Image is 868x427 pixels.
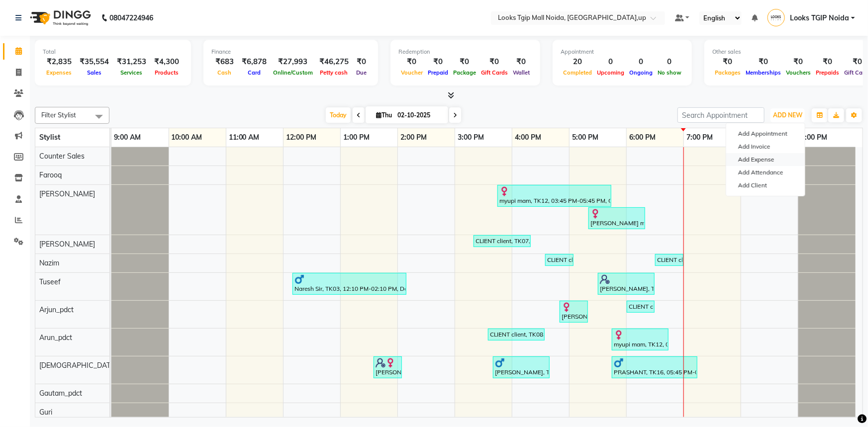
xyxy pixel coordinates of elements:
[813,69,842,76] span: Prepaids
[39,389,82,398] span: Gautam_pdct
[768,9,785,26] img: Looks TGIP Noida
[39,133,60,142] span: Stylist
[85,69,104,76] span: Sales
[613,330,668,349] div: myupi mam, TK12, 05:45 PM-06:45 PM, Foot Prints Pedicure(F)
[394,108,444,123] input: 2025-10-02
[425,69,451,76] span: Prepaid
[169,130,205,145] a: 10:00 AM
[455,130,486,145] a: 3:00 PM
[594,56,627,68] div: 0
[293,274,405,293] div: Naresh Sir, TK03, 12:10 PM-02:10 PM, Dermalogica Facial with Cooling Contour Mask,Stylist Cut(M),...
[44,69,75,76] span: Expenses
[712,56,743,68] div: ₹0
[773,111,802,119] span: ADD NEW
[398,69,425,76] span: Voucher
[315,56,353,68] div: ₹46,275
[211,48,370,56] div: Finance
[475,237,530,246] div: CLIENT client, TK07, 03:20 PM-04:20 PM, Eyebrows,Underarms Waxing
[374,111,394,119] span: Thu
[783,69,813,76] span: Vouchers
[726,153,805,166] a: Add Expense
[712,69,743,76] span: Packages
[425,56,451,68] div: ₹0
[771,108,805,122] button: ADD NEW
[271,69,315,76] span: Online/Custom
[790,13,849,23] span: Looks TGIP Noida
[628,302,654,311] div: CLIENT client, TK14, 06:00 PM-06:30 PM, Foot Massage(F)
[726,127,805,140] button: Add Appointment
[743,56,783,68] div: ₹0
[76,56,113,68] div: ₹35,554
[677,107,765,123] input: Search Appointment
[726,166,805,179] a: Add Attendance
[271,56,315,68] div: ₹27,993
[39,408,52,417] span: Guri
[798,130,830,145] a: 9:00 PM
[627,69,655,76] span: Ongoing
[41,111,76,119] span: Filter Stylist
[743,69,783,76] span: Memberships
[655,56,684,68] div: 0
[510,56,532,68] div: ₹0
[39,189,95,198] span: [PERSON_NAME]
[284,130,319,145] a: 12:00 PM
[561,56,594,68] div: 20
[113,56,150,68] div: ₹31,253
[245,69,263,76] span: Card
[489,330,544,339] div: CLIENT client, TK08, 03:35 PM-04:35 PM, Foot Prints Ice Cream Pedicure(F)
[39,277,61,286] span: Tuseef
[561,69,594,76] span: Completed
[684,130,715,145] a: 7:00 PM
[726,179,805,192] a: Add Client
[479,56,510,68] div: ₹0
[510,69,532,76] span: Wallet
[25,4,94,32] img: logo
[39,305,74,314] span: Arjun_pdct
[599,274,654,293] div: [PERSON_NAME], TK15, 05:30 PM-06:30 PM, Highlights/Streaks(M)*
[341,130,372,145] a: 1:00 PM
[318,69,351,76] span: Petty cash
[656,256,682,264] div: CLIENT client, TK14, 06:30 PM-07:00 PM, Stylist Cut(M)
[594,69,627,76] span: Upcoming
[238,56,271,68] div: ₹6,878
[398,48,532,56] div: Redemption
[627,56,655,68] div: 0
[398,130,429,145] a: 2:00 PM
[561,48,684,56] div: Appointment
[43,48,183,56] div: Total
[561,302,587,321] div: [PERSON_NAME] mam, TK11, 04:50 PM-05:20 PM, Classic Pedicure(M)
[39,171,62,179] span: Farooq
[43,56,76,68] div: ₹2,835
[589,209,644,228] div: [PERSON_NAME] mam, TK11, 05:20 PM-06:20 PM, Roots Touchup Inoa(F)
[451,69,479,76] span: Package
[39,152,85,161] span: Counter Sales
[326,107,351,123] span: Today
[353,56,370,68] div: ₹0
[215,69,234,76] span: Cash
[627,130,658,145] a: 6:00 PM
[39,361,117,370] span: [DEMOGRAPHIC_DATA]
[398,56,425,68] div: ₹0
[479,69,510,76] span: Gift Cards
[39,240,95,249] span: [PERSON_NAME]
[109,4,153,32] b: 08047224946
[655,69,684,76] span: No show
[150,56,183,68] div: ₹4,300
[451,56,479,68] div: ₹0
[118,69,145,76] span: Services
[354,69,369,76] span: Due
[613,358,696,377] div: PRASHANT, TK16, 05:45 PM-07:15 PM, Stylist Cut(M),Stylist Cut(M),Wash Conditioning L'oreal(F)
[512,130,544,145] a: 4:00 PM
[375,358,401,377] div: [PERSON_NAME] mam, TK02, 01:35 PM-02:05 PM, Stylist Cut(F)
[226,130,262,145] a: 11:00 AM
[570,130,601,145] a: 5:00 PM
[546,256,573,264] div: CLIENT client, TK08, 04:35 PM-05:05 PM, Stylist Cut(M)
[39,333,72,342] span: Arun_pdct
[813,56,842,68] div: ₹0
[498,186,610,205] div: myupi mam, TK12, 03:45 PM-05:45 PM, Global Keratin Treatment(F)*
[39,258,59,267] span: Nazim
[152,69,181,76] span: Products
[726,140,805,153] a: Add Invoice
[494,358,549,377] div: [PERSON_NAME], TK09, 03:40 PM-04:40 PM, Stylist Cut(F),Stylist Cut(M)
[783,56,813,68] div: ₹0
